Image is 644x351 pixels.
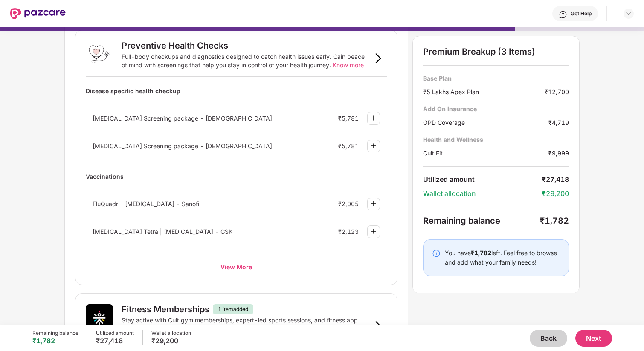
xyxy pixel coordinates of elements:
[559,10,567,19] img: svg+xml;base64,PHN2ZyBpZD0iSGVscC0zMngzMiIgeG1sbnM9Imh0dHA6Ly93d3cudzMub3JnLzIwMDAvc3ZnIiB3aWR0aD...
[96,330,134,337] div: Utilized amount
[122,40,228,51] div: Preventive Health Checks
[540,216,569,226] div: ₹1,782
[86,40,113,68] img: Preventive Health Checks
[86,259,387,274] div: View More
[151,330,191,337] div: Wallet allocation
[338,115,359,122] div: ₹5,781
[471,249,491,256] b: ₹1,782
[423,87,545,96] div: ₹5 Lakhs Apex Plan
[368,113,379,123] img: svg+xml;base64,PHN2ZyBpZD0iUGx1cy0zMngzMiIgeG1sbnM9Imh0dHA6Ly93d3cudzMub3JnLzIwMDAvc3ZnIiB3aWR0aD...
[338,228,359,235] div: ₹2,123
[530,330,567,347] button: Back
[122,304,209,314] div: Fitness Memberships
[86,169,387,184] div: Vaccinations
[423,105,569,113] div: Add On Insurance
[32,330,78,337] div: Remaining balance
[93,142,272,150] span: [MEDICAL_DATA] Screening package - [DEMOGRAPHIC_DATA]
[548,149,569,158] div: ₹9,999
[373,53,383,63] img: svg+xml;base64,PHN2ZyB3aWR0aD0iOSIgaGVpZ2h0PSIxNiIgdmlld0JveD0iMCAwIDkgMTYiIGZpbGw9Im5vbmUiIHhtbG...
[151,337,191,345] div: ₹29,200
[32,337,78,345] div: ₹1,782
[575,330,612,347] button: Next
[542,175,569,184] div: ₹27,418
[571,10,592,17] div: Get Help
[423,216,540,226] div: Remaining balance
[542,189,569,198] div: ₹29,200
[86,304,113,331] img: Fitness Memberships
[445,248,560,267] div: You have left. Feel free to browse and add what your family needs!
[423,46,569,57] div: Premium Breakup (3 Items)
[432,249,441,258] img: svg+xml;base64,PHN2ZyBpZD0iSW5mby0yMHgyMCIgeG1sbnM9Imh0dHA6Ly93d3cudzMub3JnLzIwMDAvc3ZnIiB3aWR0aD...
[333,61,364,69] span: Know more
[423,189,542,198] div: Wallet allocation
[93,228,232,235] span: [MEDICAL_DATA] Tetra | [MEDICAL_DATA] - GSK
[368,199,379,209] img: svg+xml;base64,PHN2ZyBpZD0iUGx1cy0zMngzMiIgeG1sbnM9Imh0dHA6Ly93d3cudzMub3JnLzIwMDAvc3ZnIiB3aWR0aD...
[423,149,548,158] div: Cult Fit
[338,142,359,150] div: ₹5,781
[96,337,134,345] div: ₹27,418
[93,200,199,207] span: FluQuadri | [MEDICAL_DATA] - Sanofi
[625,10,632,17] img: svg+xml;base64,PHN2ZyBpZD0iRHJvcGRvd24tMzJ4MzIiIHhtbG5zPSJodHRwOi8vd3d3LnczLm9yZy8yMDAwL3N2ZyIgd2...
[86,83,387,98] div: Disease specific health checkup
[122,52,370,69] div: Full-body checkups and diagnostics designed to catch health issues early. Gain peace of mind with...
[423,135,569,144] div: Health and Wellness
[368,141,379,151] img: svg+xml;base64,PHN2ZyBpZD0iUGx1cy0zMngzMiIgeG1sbnM9Imh0dHA6Ly93d3cudzMub3JnLzIwMDAvc3ZnIiB3aWR0aD...
[368,226,379,236] img: svg+xml;base64,PHN2ZyBpZD0iUGx1cy0zMngzMiIgeG1sbnM9Imh0dHA6Ly93d3cudzMub3JnLzIwMDAvc3ZnIiB3aWR0aD...
[545,87,569,96] div: ₹12,700
[373,321,383,331] img: svg+xml;base64,PHN2ZyB3aWR0aD0iOSIgaGVpZ2h0PSIxNiIgdmlld0JveD0iMCAwIDkgMTYiIGZpbGw9Im5vbmUiIHhtbG...
[213,304,253,314] div: 1 item added
[122,316,370,342] div: Stay active with Cult gym memberships, expert-led sports sessions, and fitness app subscriptions ...
[423,74,569,82] div: Base Plan
[338,200,359,207] div: ₹2,005
[548,118,569,127] div: ₹4,719
[93,115,272,122] span: [MEDICAL_DATA] Screening package - [DEMOGRAPHIC_DATA]
[423,118,548,127] div: OPD Coverage
[423,175,542,184] div: Utilized amount
[10,8,66,19] img: New Pazcare Logo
